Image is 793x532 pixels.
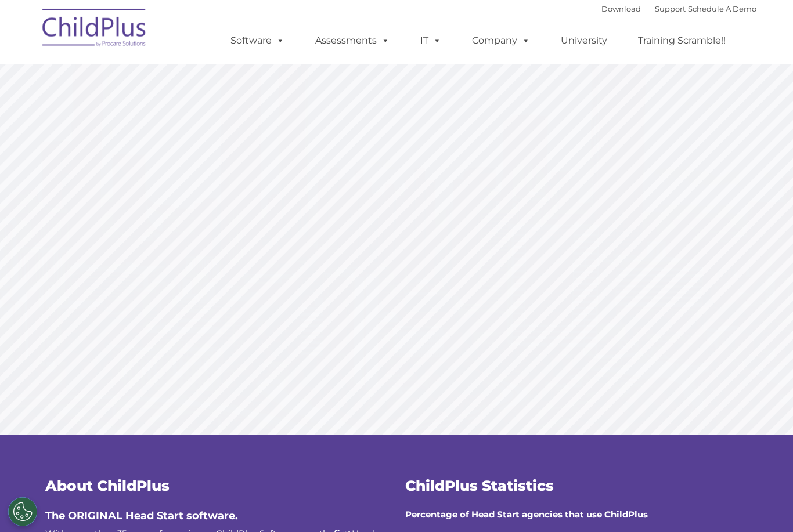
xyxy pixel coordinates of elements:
[405,509,648,520] strong: Percentage of Head Start agencies that use ChildPlus
[549,29,619,52] a: University
[460,29,542,52] a: Company
[601,4,756,13] font: |
[8,497,37,526] button: Cookies Settings
[45,509,238,522] span: The ORIGINAL Head Start software.
[626,29,737,52] a: Training Scramble!!
[37,1,153,59] img: ChildPlus by Procare Solutions
[45,477,170,494] span: About ChildPlus
[219,29,296,52] a: Software
[655,4,686,13] a: Support
[304,29,401,52] a: Assessments
[688,4,756,13] a: Schedule A Demo
[405,477,554,494] span: ChildPlus Statistics
[601,4,641,13] a: Download
[409,29,453,52] a: IT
